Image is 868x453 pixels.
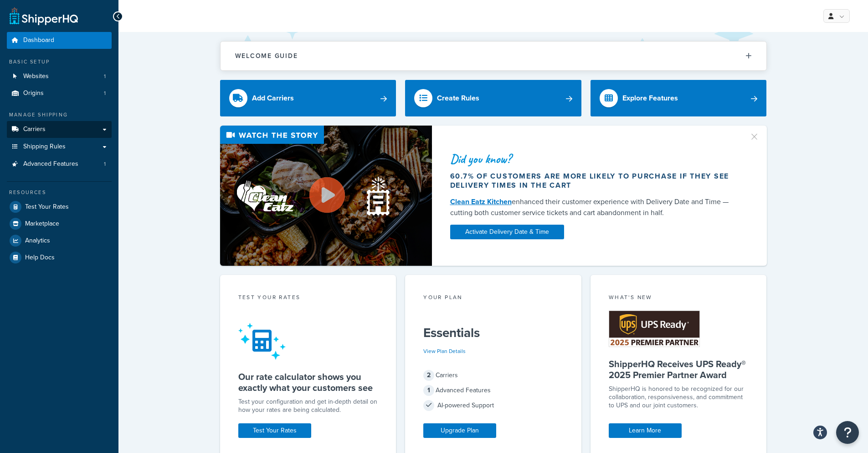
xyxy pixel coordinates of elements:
div: Test your rates [238,293,378,304]
p: ShipperHQ is honored to be recognized for our collaboration, responsiveness, and commitment to UP... [609,385,749,410]
div: Explore Features [622,92,678,105]
a: Carriers [7,121,112,138]
span: Dashboard [23,37,54,44]
li: Advanced Features [7,156,112,173]
li: Websites [7,68,112,85]
span: Origins [23,90,44,97]
span: 1 [104,160,106,168]
button: Welcome Guide [221,42,766,70]
div: 60.7% of customers are more likely to purchase if they see delivery times in the cart [450,172,738,190]
div: Advanced Features [423,384,563,397]
span: Carriers [23,126,46,133]
span: 1 [104,73,106,80]
div: Test your configuration and get in-depth detail on how your rates are being calculated. [238,398,378,414]
a: Add Carriers [220,80,396,116]
div: Manage Shipping [7,111,112,119]
a: Analytics [7,232,112,249]
span: 1 [104,90,106,97]
span: Analytics [25,237,50,245]
li: Origins [7,85,112,102]
a: Test Your Rates [7,199,112,215]
a: Test Your Rates [238,423,311,438]
a: Upgrade Plan [423,423,496,438]
a: Dashboard [7,32,112,49]
img: Video thumbnail [220,126,432,266]
a: Clean Eatz Kitchen [450,196,512,207]
div: Did you know? [450,153,738,165]
a: Activate Delivery Date & Time [450,225,564,239]
span: Advanced Features [23,160,78,168]
span: Test Your Rates [25,203,69,211]
div: Create Rules [437,92,479,105]
a: Help Docs [7,249,112,266]
div: Add Carriers [252,92,294,105]
a: View Plan Details [423,347,466,355]
a: Websites1 [7,68,112,85]
a: Shipping Rules [7,138,112,155]
a: Marketplace [7,216,112,232]
div: Carriers [423,369,563,382]
span: Shipping Rules [23,143,66,151]
div: Resources [7,189,112,196]
a: Explore Features [591,80,767,116]
a: Learn More [609,423,682,438]
button: Open Resource Center [836,421,859,444]
div: Your Plan [423,293,563,304]
div: Basic Setup [7,58,112,66]
div: AI-powered Support [423,399,563,412]
h5: Our rate calculator shows you exactly what your customers see [238,371,378,393]
span: Help Docs [25,254,55,262]
span: Websites [23,73,49,80]
div: enhanced their customer experience with Delivery Date and Time — cutting both customer service ti... [450,196,738,218]
a: Origins1 [7,85,112,102]
span: 1 [423,385,434,396]
a: Advanced Features1 [7,156,112,173]
span: 2 [423,370,434,381]
h5: Essentials [423,326,563,340]
h5: ShipperHQ Receives UPS Ready® 2025 Premier Partner Award [609,358,749,380]
h2: Welcome Guide [235,53,298,59]
a: Create Rules [405,80,581,116]
div: What's New [609,293,749,304]
span: Marketplace [25,220,59,228]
